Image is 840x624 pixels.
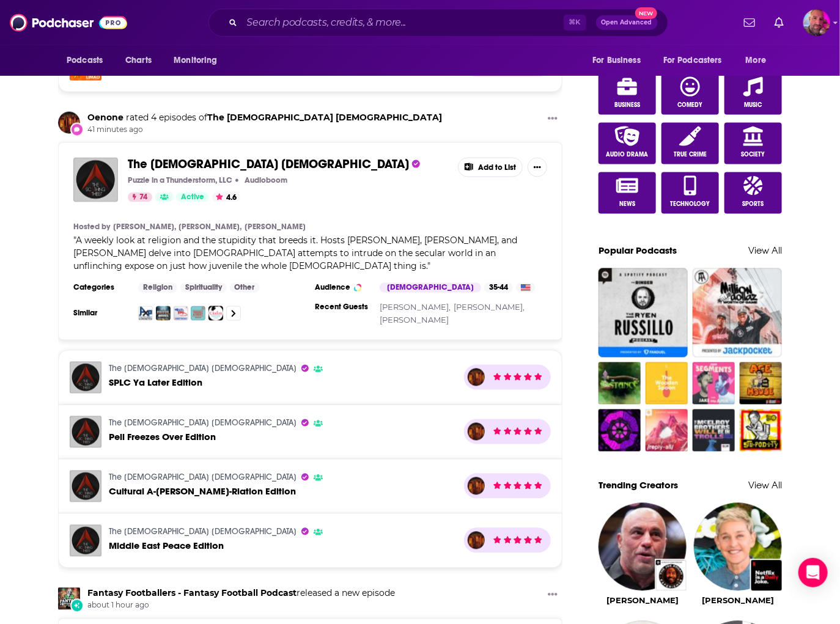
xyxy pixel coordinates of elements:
span: " " [73,235,517,272]
a: [PERSON_NAME], [454,303,525,312]
span: SPLC Ya Later Edition [109,377,202,389]
div: New Review [70,123,84,136]
div: Search podcasts, credits, & more... [208,9,668,37]
img: Joe Rogan [599,503,687,591]
a: Audio Drama [599,123,656,164]
div: Oenone's Rating: 5 out of 5 [492,534,543,548]
a: The Skepticrat [174,306,188,321]
a: Duncan Trussell Family Hour [599,409,641,452]
a: Oenone [87,112,123,123]
p: Audioboom [245,175,287,185]
a: AudioboomAudioboom [241,175,287,185]
a: SPLC Ya Later Edition [70,362,101,394]
a: View All [748,245,782,257]
img: Ace On The House [740,362,782,405]
a: The Ryen Russillo Podcast [599,268,688,358]
a: Middle East Peace Edition [109,541,224,551]
a: The [DEMOGRAPHIC_DATA] [DEMOGRAPHIC_DATA] [128,158,409,171]
span: Monitoring [174,52,217,69]
button: open menu [655,49,740,72]
button: Show More Button [528,158,547,177]
span: Active [181,191,204,204]
img: User Profile [803,9,830,36]
div: [DEMOGRAPHIC_DATA] [380,283,481,293]
div: New Episode [70,599,84,612]
img: Oenone [468,423,485,441]
a: Reply All [646,409,688,452]
a: View All [748,480,782,491]
a: Trending Creators [599,480,678,491]
h3: Recent Guests [315,303,370,312]
a: Society [724,123,782,164]
img: The McElroy Brothers Will Be In Trolls World Tour [693,409,735,452]
img: Netflix Is A Daily Joke [751,560,782,591]
button: open menu [737,49,782,72]
button: Open AdvancedNew [596,15,658,30]
span: Technology [671,200,710,208]
span: Music [745,101,762,109]
span: about 1 hour ago [87,601,395,611]
span: For Podcasters [663,52,722,69]
button: Show More Button [543,588,562,603]
a: Charts [117,49,159,72]
div: Oenone's Rating: 5 out of 5 [492,425,543,439]
button: Show More Button [543,112,562,127]
a: The Scathing Atheist [207,112,442,123]
img: God Awful Movies [156,306,171,321]
img: The Scathing Atheist [73,158,118,202]
a: The Scathing Atheist [109,527,297,537]
a: Oenone [468,532,485,549]
a: Ellen DeGeneres [694,503,782,591]
a: Oenone [58,112,80,134]
img: Pell Freezes Over Edition [70,416,101,448]
button: open menu [165,49,233,72]
span: Sports [743,200,764,208]
a: Popular Podcasts [599,245,677,257]
a: Show notifications dropdown [770,12,789,33]
button: open menu [58,49,119,72]
a: Music [724,73,782,115]
a: Other [230,283,260,293]
button: open menu [584,49,656,72]
a: Sports [724,172,782,214]
img: The Atheist Experience [138,306,153,321]
a: Active [176,193,209,202]
a: Le Batard & Friends - STUpodity [740,409,782,452]
a: [PERSON_NAME] [245,222,306,232]
span: Society [742,151,765,158]
span: 74 [139,191,147,204]
span: 41 minutes ago [87,125,442,135]
a: [PERSON_NAME], [380,303,451,312]
img: Cultural A-Pope-Riation Edition [70,471,101,502]
button: Show profile menu [803,9,830,36]
div: Open Intercom Messenger [798,558,828,587]
a: The Scathing Atheist [109,472,297,483]
span: Audio Drama [606,151,648,158]
a: The Joe Rogan Experience [656,560,687,591]
span: New [635,7,657,19]
span: Charts [125,52,152,69]
a: Cultural A-Pope-Riation Edition [109,486,296,497]
a: 74 [128,193,152,202]
span: Cultural A-[PERSON_NAME]-Riation Edition [109,486,296,497]
span: Business [614,101,640,109]
img: Oenone [468,477,485,495]
span: For Business [592,52,641,69]
a: News [599,172,656,214]
a: [PERSON_NAME] [380,315,449,325]
img: Citation Needed [208,306,223,321]
span: rated 4 episodes [126,112,196,123]
img: The Instance: Deep Dives for Gamers [599,362,641,405]
span: News [619,200,635,208]
a: Podchaser - Follow, Share and Rate Podcasts [10,11,127,34]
